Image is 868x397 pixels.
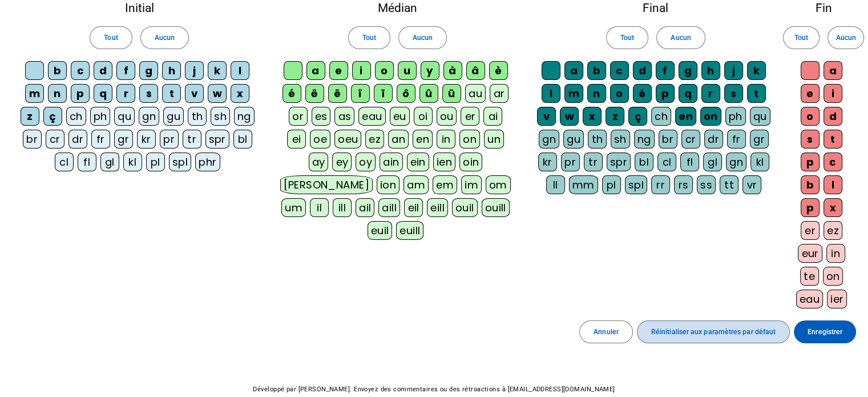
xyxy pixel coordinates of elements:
[680,153,699,171] div: fl
[281,198,306,217] div: um
[94,61,112,80] div: d
[211,107,230,126] div: sh
[407,153,429,171] div: ein
[333,198,352,217] div: ill
[378,198,400,217] div: aill
[139,61,158,80] div: g
[155,32,175,44] span: Aucun
[823,198,842,217] div: x
[823,84,842,103] div: i
[459,153,482,171] div: oin
[280,175,373,194] div: [PERSON_NAME]
[635,153,653,171] div: bl
[634,130,655,149] div: ng
[742,175,761,194] div: vr
[681,130,700,149] div: cr
[701,61,720,80] div: h
[610,61,629,80] div: c
[234,107,255,126] div: ng
[724,84,743,103] div: s
[427,198,448,217] div: eill
[823,61,842,80] div: a
[137,130,156,149] div: kr
[374,84,393,103] div: ï
[659,130,677,149] div: br
[162,84,181,103] div: t
[588,130,607,149] div: th
[823,107,842,126] div: d
[637,320,790,343] button: Réinitialiser aux paramètres par défaut
[162,61,181,80] div: h
[606,26,648,49] button: Tout
[675,107,696,126] div: en
[208,84,227,103] div: w
[563,130,584,149] div: gu
[657,153,676,171] div: cl
[628,107,647,126] div: ç
[312,107,331,126] div: es
[605,107,624,126] div: z
[826,244,845,263] div: in
[835,32,855,44] span: Aucun
[205,130,229,149] div: spr
[794,320,856,343] button: Enregistrer
[66,107,86,126] div: ch
[233,130,252,149] div: bl
[287,130,306,149] div: ei
[104,32,118,44] span: Tout
[348,26,390,49] button: Tout
[443,61,462,80] div: à
[185,61,204,80] div: j
[594,326,619,338] span: Annuler
[602,175,621,194] div: pl
[490,84,508,103] div: ar
[352,61,371,80] div: i
[351,84,370,103] div: î
[697,175,716,194] div: ss
[539,130,559,149] div: gn
[413,130,433,149] div: en
[231,61,249,80] div: l
[421,61,439,80] div: y
[747,84,766,103] div: t
[486,175,511,194] div: om
[466,61,485,80] div: â
[671,32,691,44] span: Aucun
[720,175,738,194] div: tt
[414,107,433,126] div: oi
[140,26,189,49] button: Aucun
[442,84,461,103] div: ü
[747,61,766,80] div: k
[48,84,67,103] div: n
[116,61,135,80] div: f
[801,221,819,240] div: er
[801,130,819,149] div: s
[483,107,502,126] div: ai
[139,84,158,103] div: s
[21,107,39,126] div: z
[55,153,74,171] div: cl
[823,221,842,240] div: ez
[801,84,819,103] div: e
[8,383,860,395] p: Développé par [PERSON_NAME]. Envoyez des commentaires ou des rétroactions à [EMAIL_ADDRESS][DOMAI...
[489,61,508,80] div: è
[403,175,429,194] div: am
[114,107,135,126] div: qu
[163,107,184,126] div: gu
[289,107,308,126] div: or
[398,61,417,80] div: u
[674,175,693,194] div: rs
[561,153,580,171] div: pr
[139,107,159,126] div: gn
[560,107,579,126] div: w
[823,267,843,286] div: on
[306,61,325,80] div: a
[783,26,819,49] button: Tout
[538,153,557,171] div: kr
[334,107,354,126] div: as
[633,84,652,103] div: é
[625,175,647,194] div: spl
[397,84,415,103] div: ô
[437,107,457,126] div: ou
[724,61,743,80] div: j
